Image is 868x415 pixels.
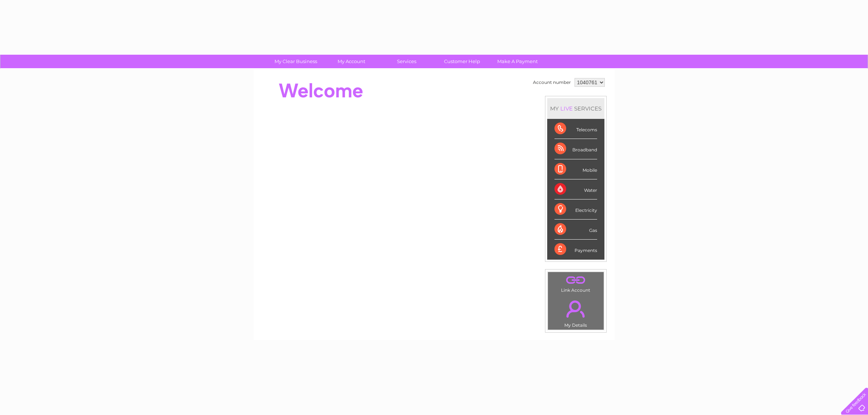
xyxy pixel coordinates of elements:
[548,272,604,295] td: Link Account
[554,119,597,139] div: Telecoms
[266,55,326,68] a: My Clear Business
[547,98,604,119] div: MY SERVICES
[559,105,574,112] div: LIVE
[550,274,602,287] a: .
[554,139,597,159] div: Broadband
[554,159,597,179] div: Mobile
[487,55,548,68] a: Make A Payment
[554,220,597,240] div: Gas
[554,240,597,259] div: Payments
[531,76,573,89] td: Account number
[554,179,597,199] div: Water
[432,55,492,68] a: Customer Help
[377,55,437,68] a: Services
[554,199,597,220] div: Electricity
[550,296,602,322] a: .
[321,55,381,68] a: My Account
[548,294,604,330] td: My Details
